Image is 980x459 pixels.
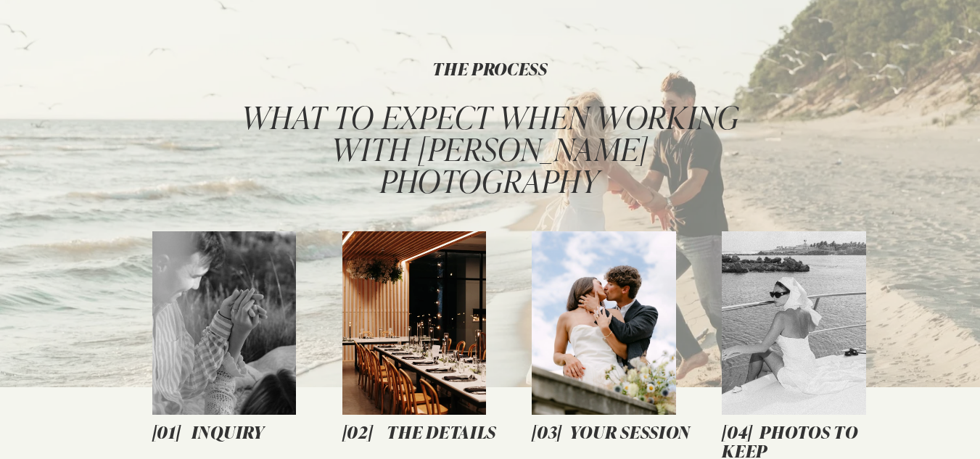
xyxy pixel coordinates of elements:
span: WHAT TO EXPECT WHEN WORKING WITH [PERSON_NAME] PHOTOGRAPHY [242,95,746,201]
em: [02] THE DETAILS [342,420,497,444]
strong: THE PROCESS [432,57,548,80]
em: [03] YOUR SESSION [532,420,691,444]
em: [01] INQUIRY [152,420,265,444]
